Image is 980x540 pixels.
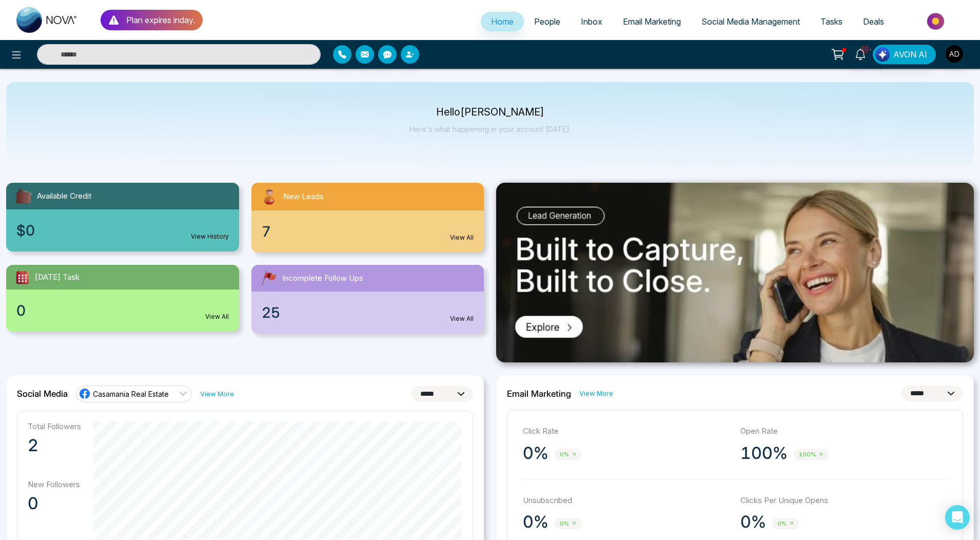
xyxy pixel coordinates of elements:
[555,518,582,530] span: 0%
[245,183,491,253] a: New Leads7View All
[691,12,810,31] a: Social Media Management
[581,16,602,27] span: Inbox
[205,312,229,321] a: View All
[534,16,560,27] span: People
[491,16,514,27] span: Home
[623,16,681,27] span: Email Marketing
[409,108,571,117] p: Hello [PERSON_NAME]
[262,302,280,323] span: 25
[481,12,524,31] a: Home
[860,45,870,54] span: 10+
[191,232,229,241] a: View History
[740,443,788,464] p: 100%
[524,12,571,31] a: People
[853,12,894,31] a: Deals
[409,125,571,133] p: Here's what happening in your account [DATE].
[283,191,324,203] span: New Leads
[28,493,81,514] p: 0
[523,512,548,532] p: 0%
[260,187,279,206] img: newLeads.svg
[794,449,829,460] span: 100%
[14,269,31,285] img: todayTask.svg
[14,187,33,205] img: availableCredit.svg
[740,426,948,437] p: Open Rate
[17,389,68,399] h2: Social Media
[16,220,35,241] span: $0
[899,10,974,33] img: Market-place.gif
[16,7,78,33] img: Nova CRM Logo
[875,47,890,62] img: Lead Flow
[893,48,927,61] span: AVON AI
[579,389,613,398] a: View More
[28,479,81,489] p: New Followers
[496,183,974,362] img: .
[262,221,271,242] span: 7
[740,495,948,507] p: Clicks Per Unique Opens
[873,45,936,64] button: AVON AI
[701,16,800,27] span: Social Media Management
[523,426,730,437] p: Click Rate
[772,518,799,530] span: 0%
[200,389,234,399] a: View More
[93,389,169,399] span: Casamania Real Estate
[863,16,884,27] span: Deals
[945,505,970,530] div: Open Intercom Messenger
[810,12,853,31] a: Tasks
[16,300,26,321] span: 0
[613,12,691,31] a: Email Marketing
[523,443,548,464] p: 0%
[35,272,80,283] span: [DATE] Task
[740,512,766,532] p: 0%
[450,233,474,242] a: View All
[28,421,81,431] p: Total Followers
[37,190,91,202] span: Available Credit
[571,12,613,31] a: Inbox
[848,45,873,63] a: 10+
[282,273,363,284] span: Incomplete Follow Ups
[126,14,195,26] p: Plan expires in day .
[523,495,730,507] p: Unsubscribed
[820,16,842,27] span: Tasks
[507,389,571,399] h2: Email Marketing
[946,45,963,63] img: User Avatar
[260,269,278,287] img: followUps.svg
[245,265,491,334] a: Incomplete Follow Ups25View All
[28,435,81,456] p: 2
[555,449,582,460] span: 0%
[450,314,474,323] a: View All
